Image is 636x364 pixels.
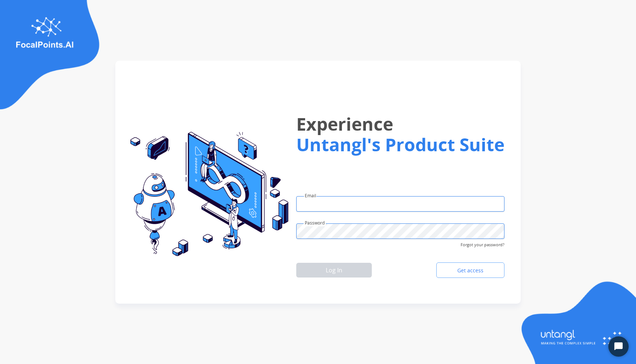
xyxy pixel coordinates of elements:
a: Get access [436,262,504,278]
label: Email [305,192,316,199]
img: login-img [518,280,636,364]
h1: Untangl's Product Suite [296,134,504,155]
label: Password [305,220,325,226]
h1: Experience [296,108,504,140]
span: Get access [451,267,489,274]
button: Start Chat [608,336,629,357]
svg: Open Chat [614,342,624,352]
button: Log In [296,263,372,278]
img: login-img [124,132,289,257]
span: Forgot your password? [461,239,504,248]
